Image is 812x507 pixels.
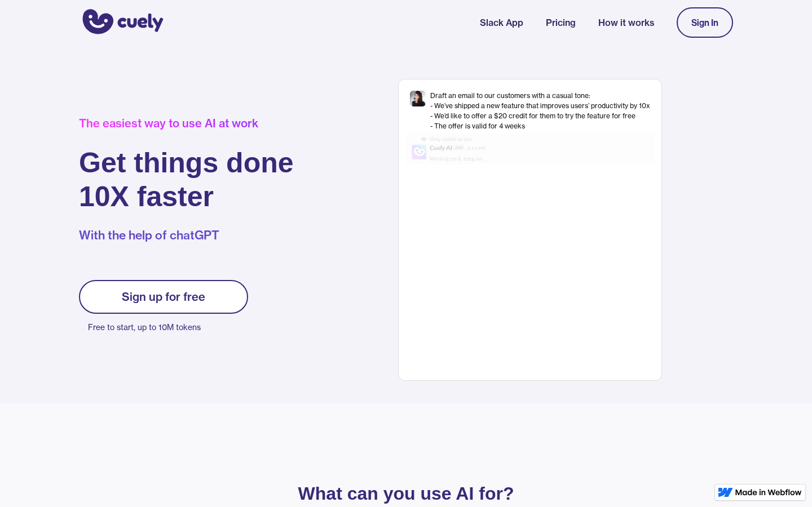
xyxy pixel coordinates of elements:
[79,2,164,43] a: home
[88,319,248,335] p: Free to start, up to 10M tokens
[546,16,576,29] a: Pricing
[677,7,733,38] a: Sign In
[141,486,671,501] p: What can you use AI for?
[79,146,294,214] h1: Get things done 10X faster
[691,17,718,28] div: Sign In
[79,117,294,130] div: The easiest way to use AI at work
[480,16,523,29] a: Slack App
[598,16,654,29] a: How it works
[735,489,802,496] img: Made in Webflow
[79,227,294,244] p: With the help of chatGPT
[122,290,205,304] div: Sign up for free
[79,280,248,314] a: Sign up for free
[430,91,650,131] div: Draft an email to our customers with a casual tone: - We’ve shipped a new feature that improves u...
